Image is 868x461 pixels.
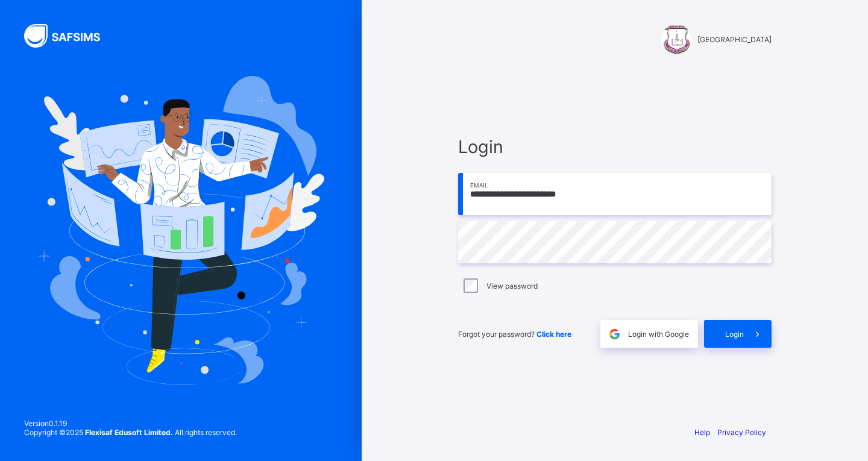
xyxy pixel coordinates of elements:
[697,35,772,44] span: [GEOGRAPHIC_DATA]
[725,330,744,339] span: Login
[694,428,710,437] a: Help
[536,330,571,339] a: Click here
[458,330,571,339] span: Forgot your password?
[628,330,689,339] span: Login with Google
[486,281,538,290] label: View password
[458,136,772,157] span: Login
[717,428,766,437] a: Privacy Policy
[24,428,237,437] span: Copyright © 2025 All rights reserved.
[24,24,115,48] img: SAFSIMS Logo
[37,76,324,384] img: Hero Image
[85,428,173,437] strong: Flexisaf Edusoft Limited.
[24,419,237,428] span: Version 0.1.19
[608,327,621,341] img: google.396cfc9801f0270233282035f929180a.svg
